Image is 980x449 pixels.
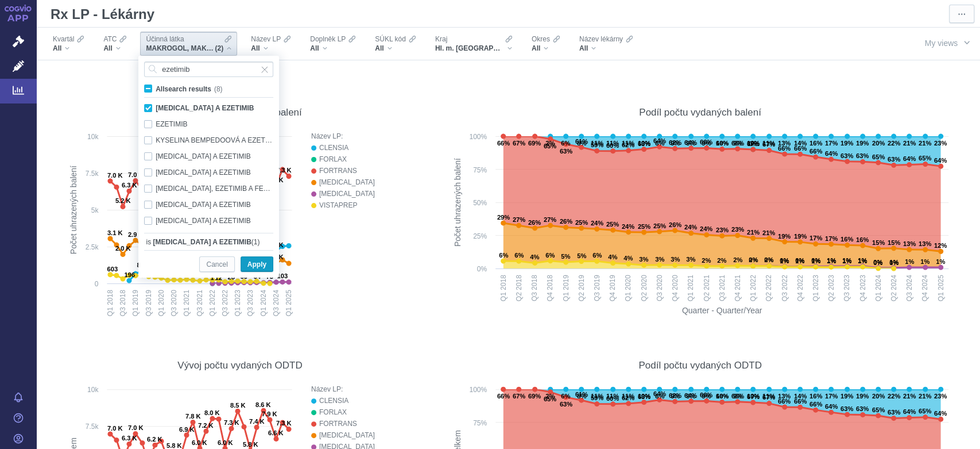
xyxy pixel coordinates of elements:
[873,259,882,266] text: 0%
[311,199,420,211] button: VISTAPREP
[91,206,99,214] text: 5k
[86,243,99,251] text: 2.5k
[591,141,603,148] text: 59%
[825,150,838,157] text: 64%
[794,393,807,400] text: 14%
[513,140,525,147] text: 67%
[561,140,570,147] text: 6%
[319,165,420,176] div: FORTRANS
[304,32,361,56] div: Doplněk LPAll
[579,34,623,44] span: Název lékárny
[528,219,541,226] text: 26%
[780,258,789,264] text: 1%
[128,231,144,238] text: 2.9 K
[575,391,588,398] text: 61%
[684,139,697,146] text: 64%
[276,420,292,427] text: 7.3 K
[749,256,758,263] text: 2%
[795,257,804,264] text: 0%
[949,5,974,23] button: More actions
[591,220,603,227] text: 24%
[762,394,775,401] text: 67%
[638,140,650,147] text: 10%
[731,393,744,400] text: 66%
[560,218,572,225] text: 26%
[638,393,650,400] text: 10%
[592,252,602,259] text: 6%
[473,419,487,427] text: 75%
[920,258,929,265] text: 1%
[840,140,853,147] text: 19%
[577,252,586,259] text: 5%
[513,216,525,223] text: 27%
[919,393,931,400] text: 21%
[903,140,916,147] text: 21%
[545,393,555,400] text: 2%
[87,133,99,141] text: 10k
[249,418,265,425] text: 7.4 K
[122,182,137,189] text: 6.3 K
[606,221,619,228] text: 25%
[179,426,195,433] text: 6.9 K
[115,245,131,252] text: 2.0 K
[825,403,838,410] text: 64%
[639,256,648,263] text: 3%
[369,32,421,56] div: SÚKL kódAll
[764,256,773,263] text: 2%
[778,233,791,240] text: 19%
[241,256,273,272] button: Apply
[795,258,804,264] text: 1%
[544,396,556,402] text: 65%
[107,266,118,273] text: 603
[224,419,239,426] text: 7.3 K
[560,148,572,155] text: 63%
[532,44,540,53] span: All
[47,32,90,56] div: KvartálAll
[311,383,420,395] div: Název LP:
[311,142,420,153] button: CLENSIA
[717,257,726,264] text: 2%
[115,197,131,204] text: 5.2 K
[544,143,556,149] text: 65%
[872,393,885,400] text: 20%
[86,170,99,178] text: 7.5k
[218,439,233,446] text: 6.0 K
[811,257,820,264] text: 0%
[545,252,555,259] text: 6%
[311,153,420,165] button: FORLAX
[622,140,634,147] text: 11%
[958,9,966,20] span: ⋯
[794,233,807,240] text: 19%
[653,137,666,144] text: 64%
[856,236,869,243] text: 16%
[639,106,761,118] div: Podíl počtu vydaných balení
[840,405,853,412] text: 63%
[827,257,836,264] text: 1%
[872,406,885,413] text: 65%
[128,424,144,431] text: 7.0 K
[53,44,61,53] span: All
[873,259,882,266] text: 0%
[477,265,487,273] text: 0%
[579,44,588,53] span: All
[809,235,822,241] text: 17%
[473,166,487,174] text: 75%
[185,413,201,420] text: 7.8 K
[153,236,251,248] span: ATORVASTATIN A EZETIMIB
[700,225,712,232] text: 24%
[934,140,947,147] text: 23%
[268,254,284,260] text: 1.4 K
[638,393,650,400] text: 63%
[144,236,153,248] span: is
[206,258,227,272] span: Cancel
[87,386,99,394] text: 10k
[809,393,822,400] text: 16%
[794,140,807,147] text: 14%
[311,165,420,176] button: FORTRANS
[684,224,697,231] text: 24%
[669,392,681,399] text: 62%
[606,395,619,402] text: 60%
[311,406,420,418] button: FORLAX
[375,34,406,44] span: SÚKL kód
[107,229,123,236] text: 3.1 K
